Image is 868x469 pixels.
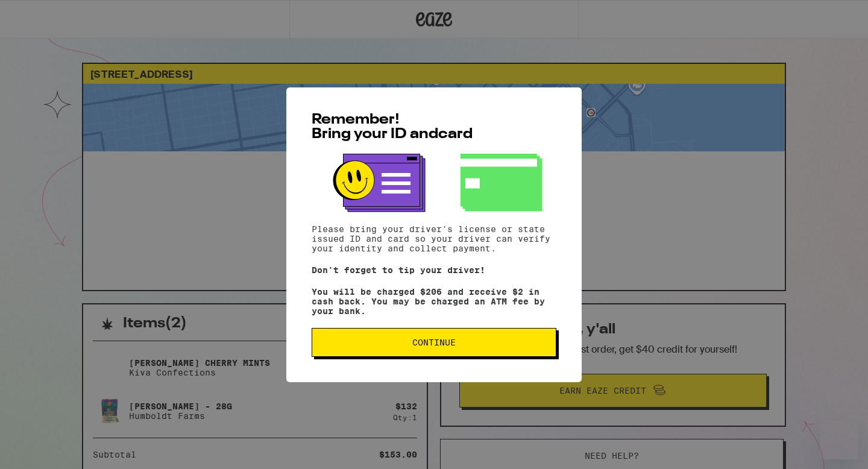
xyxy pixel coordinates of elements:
p: Please bring your driver's license or state issued ID and card so your driver can verify your ide... [312,224,556,253]
iframe: Button to launch messaging window [820,421,858,459]
span: Remember! Bring your ID and card [312,113,473,142]
p: Don't forget to tip your driver! [312,265,556,275]
span: Continue [412,338,456,347]
p: You will be charged $206 and receive $2 in cash back. You may be charged an ATM fee by your bank. [312,287,556,316]
button: Continue [312,328,556,357]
